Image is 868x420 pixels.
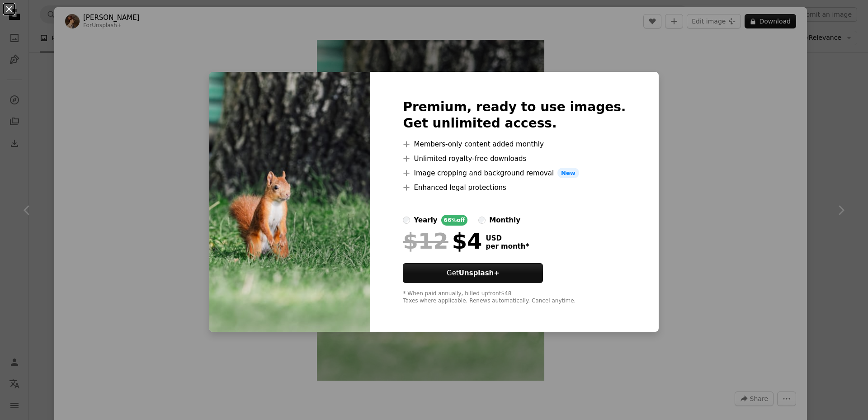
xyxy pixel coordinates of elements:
li: Members-only content added monthly [403,139,626,150]
div: monthly [489,215,520,226]
button: GetUnsplash+ [403,263,543,283]
span: USD [486,234,529,242]
h2: Premium, ready to use images. Get unlimited access. [403,99,626,132]
li: Unlimited royalty-free downloads [403,153,626,164]
img: premium_photo-1669725687338-7a68f0d58227 [209,72,370,332]
div: 66% off [441,215,468,226]
li: Enhanced legal protections [403,182,626,193]
span: $12 [403,229,448,253]
div: $4 [403,229,482,253]
div: * When paid annually, billed upfront $48 Taxes where applicable. Renews automatically. Cancel any... [403,290,626,305]
div: yearly [414,215,437,226]
span: New [557,168,579,179]
strong: Unsplash+ [459,269,500,277]
span: per month * [486,242,529,250]
input: monthly [478,217,486,224]
input: yearly66%off [403,217,410,224]
li: Image cropping and background removal [403,168,626,179]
